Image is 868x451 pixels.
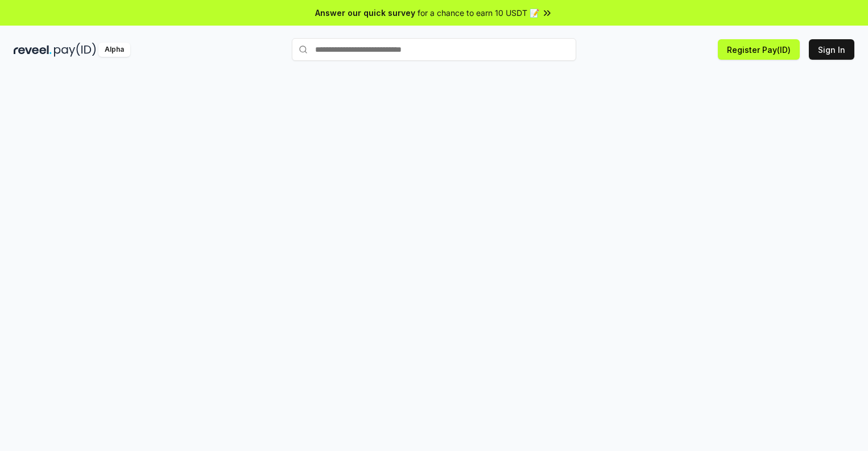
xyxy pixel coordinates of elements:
[98,43,130,57] div: Alpha
[809,39,854,60] button: Sign In
[718,39,800,60] button: Register Pay(ID)
[14,43,52,57] img: reveel_dark
[315,7,415,19] span: Answer our quick survey
[54,43,96,57] img: pay_id
[418,7,539,19] span: for a chance to earn 10 USDT 📝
